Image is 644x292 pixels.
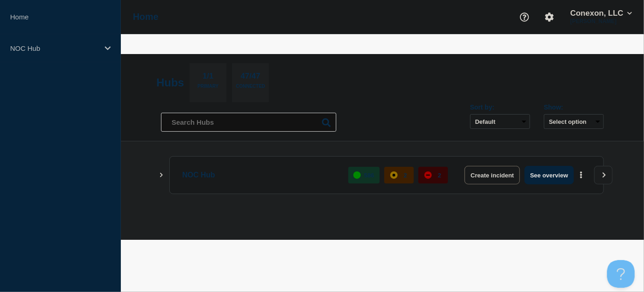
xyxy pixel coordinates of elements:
p: NOC Hub [10,44,99,52]
p: 586 [364,172,375,179]
div: down [424,171,432,179]
div: affected [390,171,398,179]
p: NOC Hub [182,166,338,184]
button: More actions [575,167,587,184]
iframe: Help Scout Beacon - Open [607,260,635,288]
button: Conexon, LLC [568,9,634,18]
p: Connected [236,84,265,93]
p: Primary [197,84,219,93]
input: Search Hubs [161,113,336,132]
div: up [353,171,361,179]
h2: Hubs [156,76,184,89]
button: Support [515,7,534,27]
select: Sort by [470,114,530,129]
button: Select option [544,114,604,129]
button: Account settings [540,7,559,27]
p: 2 [404,172,407,179]
p: 47/47 [237,72,264,84]
button: View [594,166,613,184]
p: 1/1 [199,72,217,84]
div: Sort by: [470,103,530,111]
h1: Home [133,12,159,22]
p: [PERSON_NAME] [568,18,634,24]
button: See overview [525,166,573,184]
button: Show Connected Hubs [159,172,164,179]
button: Create incident [465,166,520,184]
p: 2 [438,172,441,179]
div: Show: [544,103,604,111]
